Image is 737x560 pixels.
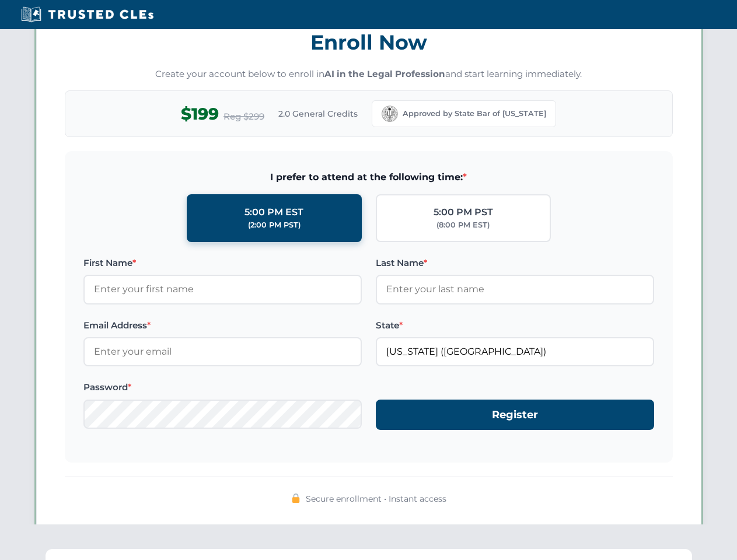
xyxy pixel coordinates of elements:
[223,110,264,124] span: Reg $299
[244,205,303,220] div: 5:00 PM EST
[403,108,546,120] span: Approved by State Bar of [US_STATE]
[376,275,654,304] input: Enter your last name
[83,170,654,185] span: I prefer to attend at the following time:
[83,318,362,332] label: Email Address
[376,256,654,270] label: Last Name
[324,68,445,79] strong: AI in the Legal Profession
[83,380,362,394] label: Password
[18,6,157,23] img: Trusted CLEs
[83,337,362,366] input: Enter your email
[181,101,219,127] span: $199
[376,318,654,332] label: State
[65,68,673,81] p: Create your account below to enroll in and start learning immediately.
[248,219,301,231] div: (2:00 PM PST)
[83,256,362,270] label: First Name
[434,205,493,220] div: 5:00 PM PST
[306,492,446,505] span: Secure enrollment • Instant access
[436,219,490,231] div: (8:00 PM EST)
[278,107,358,120] span: 2.0 General Credits
[382,106,398,122] img: California Bar
[291,494,301,503] img: 🔒
[376,337,654,366] input: California (CA)
[83,275,362,304] input: Enter your first name
[65,24,673,61] h3: Enroll Now
[376,400,654,430] button: Register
